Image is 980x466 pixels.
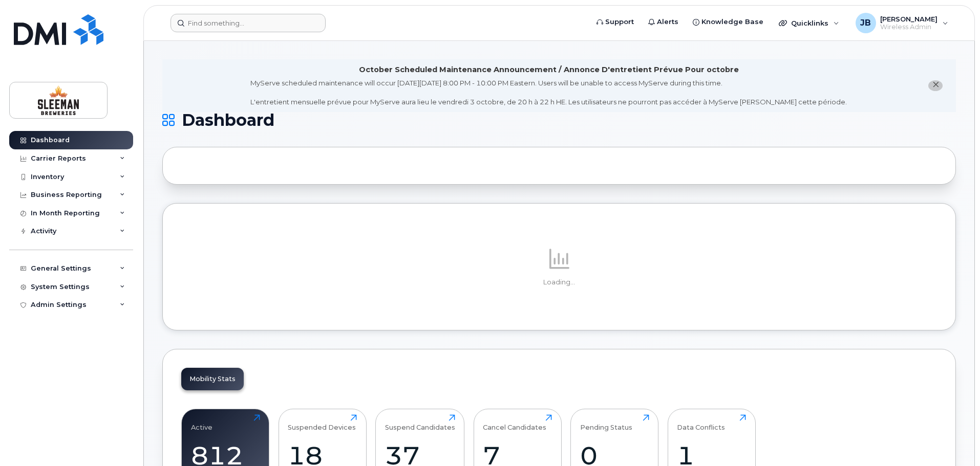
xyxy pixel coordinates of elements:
div: MyServe scheduled maintenance will occur [DATE][DATE] 8:00 PM - 10:00 PM Eastern. Users will be u... [250,78,847,107]
div: Cancel Candidates [483,414,546,431]
div: Suspended Devices [288,414,356,431]
div: Suspend Candidates [385,414,455,431]
div: Data Conflicts [677,414,725,431]
div: October Scheduled Maintenance Announcement / Annonce D'entretient Prévue Pour octobre [359,64,739,75]
div: Active [191,414,212,431]
span: Dashboard [182,113,274,128]
p: Loading... [181,278,937,287]
div: Pending Status [580,414,632,431]
button: close notification [928,80,943,91]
